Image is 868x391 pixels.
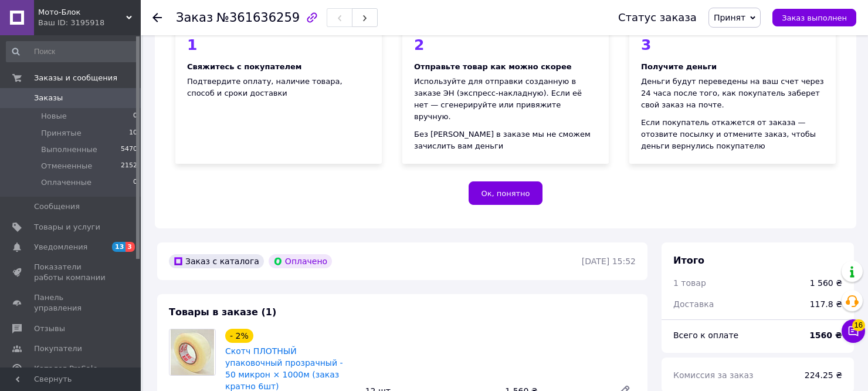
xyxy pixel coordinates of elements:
span: 16 [852,318,865,330]
div: - 2% [225,329,253,343]
span: 1 товар [673,278,706,288]
div: 3 [641,38,824,52]
span: Доставка [673,299,714,309]
img: Скотч ПЛОТНЫЙ упаковочный прозрачный - 50 микрон × 1000м (заказ кратно 6шт) [171,329,213,375]
b: Получите деньги [641,62,717,71]
div: 2 [414,38,597,52]
span: Комиссия за заказ [673,370,754,380]
span: Заказ выполнен [782,14,847,22]
span: 0 [133,111,137,122]
span: Товары и услуги [34,222,100,232]
span: Заказ [176,11,213,25]
b: 1560 ₴ [809,331,842,340]
div: Ваш ID: 3195918 [38,18,141,28]
span: Ок, понятно [481,189,530,198]
div: Подтвердите оплату, наличие товара, способ и сроки доставки [187,76,370,99]
b: Свяжитесь с покупателем [187,62,301,71]
span: Итого [673,255,704,266]
div: Вернуться назад [152,12,162,23]
div: Если покупатель откажется от заказа — отозвите посылку и отмените заказ, чтобы деньги вернулись п... [641,117,824,152]
div: 117.8 ₴ [803,291,849,317]
span: Заказы [34,93,63,103]
span: Покупатели [34,343,82,354]
span: Каталог ProSale [34,363,97,374]
div: Без [PERSON_NAME] в заказе мы не сможем зачислить вам деньги [414,129,597,152]
div: 1 [187,38,370,52]
span: 2152 [121,161,137,171]
span: Отзывы [34,323,65,334]
div: Статус заказа [618,12,697,23]
span: Принят [714,13,745,22]
span: Уведомления [34,242,87,252]
span: Всего к оплате [673,331,738,340]
span: Мото-Блок [38,7,126,18]
span: 5470 [121,144,137,155]
button: Ок, понятно [469,181,542,205]
div: Используйте для отправки созданную в заказе ЭН (экспресс-накладную). Если её нет — сгенерируйте и... [414,76,597,123]
span: 10 [129,128,137,139]
a: Скотч ПЛОТНЫЙ упаковочный прозрачный - 50 микрон × 1000м (заказ кратно 6шт) [225,346,343,391]
span: Новые [41,111,67,122]
span: Оплаченные [41,177,91,188]
b: Отправьте товар как можно скорее [414,62,572,71]
span: Товары в заказе (1) [169,306,276,318]
span: Показатели работы компании [34,262,108,283]
button: Заказ выполнен [772,9,856,26]
span: 13 [112,242,126,252]
div: Заказ с каталога [169,254,264,268]
span: Панель управления [34,292,108,314]
span: Принятые [41,128,82,139]
input: Поиск [6,41,138,62]
span: Заказы и сообщения [34,73,117,83]
div: 1 560 ₴ [810,277,842,289]
span: №361636259 [216,11,300,25]
span: Отмененные [41,161,92,171]
span: Выполненные [41,144,97,155]
span: 3 [126,242,135,252]
div: Деньги будут переведены на ваш счет через 24 часа после того, как покупатель заберет свой заказ н... [641,76,824,111]
span: 224.25 ₴ [805,370,842,380]
span: 0 [133,177,137,188]
div: Оплачено [269,254,332,268]
button: Чат с покупателем16 [842,319,865,343]
time: [DATE] 15:52 [582,257,636,266]
span: Сообщения [34,201,80,212]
